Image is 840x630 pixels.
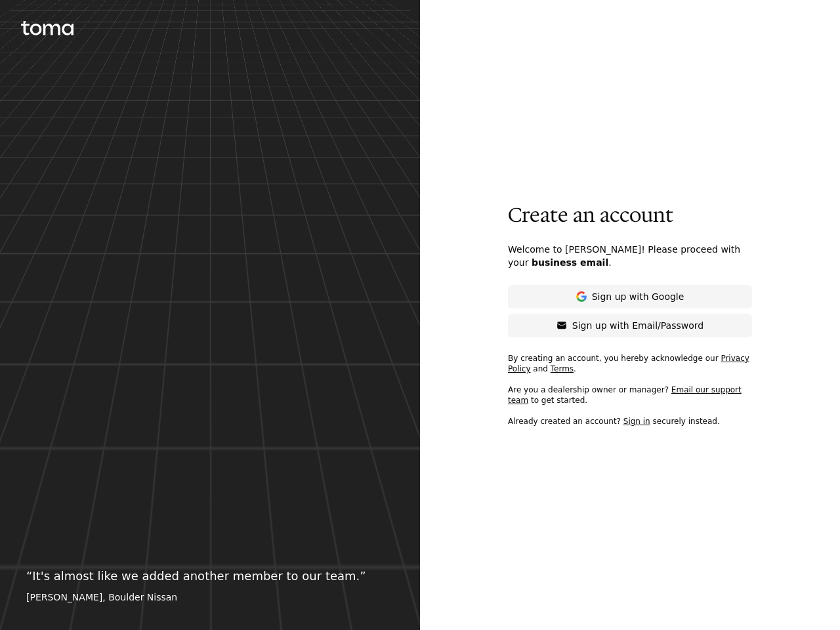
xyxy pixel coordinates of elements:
[26,567,394,585] p: “ It's almost like we added another member to our team. ”
[508,354,749,373] a: Privacy Policy
[508,203,752,227] p: Create an account
[508,385,742,405] a: Email our support team
[572,319,703,332] p: Sign up with Email/Password
[532,257,608,268] span: business email
[551,364,574,373] a: Terms
[623,417,650,426] a: Sign in
[508,314,752,337] button: Sign up with Email/Password
[26,591,394,604] footer: [PERSON_NAME], Boulder Nissan
[508,243,752,269] p: Welcome to [PERSON_NAME]! Please proceed with your .
[508,285,752,308] button: Sign up with Google
[592,290,684,303] p: Sign up with Google
[508,353,752,427] p: By creating an account, you hereby acknowledge our and . Are you a dealership owner or manager? t...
